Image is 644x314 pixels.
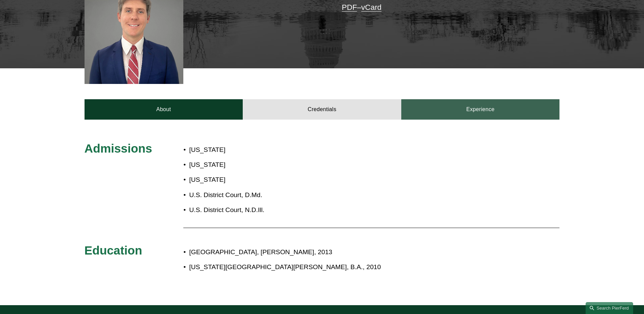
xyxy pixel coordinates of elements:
[401,99,560,120] a: Experience
[189,159,362,171] p: [US_STATE]
[85,244,142,257] span: Education
[189,261,500,273] p: [US_STATE][GEOGRAPHIC_DATA][PERSON_NAME], B.A., 2010
[361,3,382,12] a: vCard
[342,3,357,12] a: PDF
[85,99,243,120] a: About
[189,144,362,156] p: [US_STATE]
[189,174,362,186] p: [US_STATE]
[85,142,152,155] span: Admissions
[189,204,362,216] p: U.S. District Court, N.D.Ill.
[189,189,362,201] p: U.S. District Court, D.Md.
[243,99,401,120] a: Credentials
[586,302,633,314] a: Search this site
[189,246,500,258] p: [GEOGRAPHIC_DATA], [PERSON_NAME], 2013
